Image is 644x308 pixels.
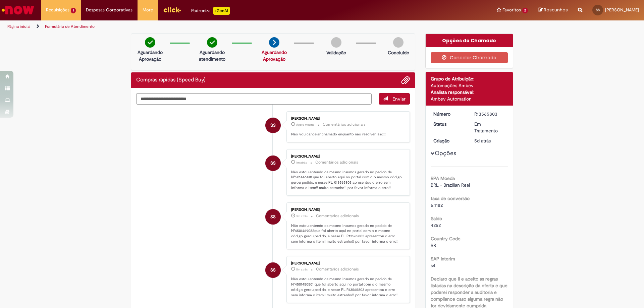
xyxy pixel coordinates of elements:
a: Formulário de Atendimento [45,24,95,29]
a: Rascunhos [538,7,568,13]
time: 29/09/2025 11:39:04 [296,161,307,165]
button: Enviar [379,93,410,105]
img: arrow-next.png [269,37,279,48]
span: BRL - Brazilian Real [431,182,470,188]
dt: Criação [428,137,470,144]
img: img-circle-grey.png [393,37,404,48]
span: More [143,7,153,13]
button: Cancelar Chamado [431,52,508,63]
small: Comentários adicionais [316,213,359,219]
div: Grupo de Atribuição: [431,75,508,82]
span: Requisições [46,7,69,13]
span: SS [270,209,276,225]
div: Silvio Romerio Da Silva [265,209,281,225]
div: Silvio Romerio Da Silva [265,156,281,171]
p: Não estou entendo os mesmo insumos gerado no pedido de N°4501469082que foi aberto aqui no portal ... [291,223,403,244]
div: Em Tratamento [474,121,505,134]
p: Validação [326,49,346,56]
span: 1 [71,8,76,13]
p: Aguardando atendimento [196,49,228,62]
span: Enviar [392,96,406,102]
div: Automações Ambev [431,82,508,89]
span: 1m atrás [296,161,307,165]
small: Comentários adicionais [316,266,359,272]
img: check-circle-green.png [145,37,155,48]
small: Comentários adicionais [315,160,358,165]
span: 5m atrás [296,267,308,271]
span: SS [270,262,276,278]
p: Não vou cancelar chamado enquanto não resolver isso!!! [291,132,403,137]
img: img-circle-grey.png [331,37,341,48]
time: 25/09/2025 10:38:52 [474,138,491,144]
span: s4 [431,262,435,268]
div: R13565803 [474,111,505,117]
a: Página inicial [7,24,31,29]
span: Agora mesmo [296,123,314,127]
p: +GenAi [213,7,230,15]
button: Adicionar anexos [401,76,410,84]
div: Padroniza [191,7,230,15]
span: Despesas Corporativas [86,7,132,13]
p: Não estou entendo os mesmo insumos gerado no pedido de N°4501450501 que foi aberto aqui no portal... [291,276,403,298]
span: 5d atrás [474,138,491,144]
div: Analista responsável: [431,89,508,96]
span: 3m atrás [296,214,308,218]
p: Aguardando Aprovação [134,49,166,62]
b: Saldo [431,215,442,222]
a: Aguardando Aprovação [262,49,287,62]
span: Rascunhos [544,7,568,13]
img: ServiceNow [1,3,35,17]
ul: Trilhas de página [5,20,424,33]
div: Ambev Automation [431,96,508,102]
h2: Compras rápidas (Speed Buy) Histórico de tíquete [136,77,206,83]
span: SS [596,8,600,12]
b: Country Code [431,236,461,242]
div: Silvio Romerio Da Silva [265,118,281,133]
span: 2 [522,8,528,13]
p: Não estou entendo os mesmo insumos gerado no pedido de N°501446410 que foi aberto aqui no portal ... [291,170,403,191]
span: Favoritos [502,7,521,13]
p: Concluído [388,49,409,56]
b: taxa de conversão [431,195,470,201]
span: [PERSON_NAME] [605,7,639,13]
time: 29/09/2025 11:37:44 [296,214,308,218]
dt: Status [428,121,470,127]
span: SS [270,117,276,133]
b: SAP Interim [431,256,455,262]
span: 4252 [431,222,441,228]
img: check-circle-green.png [207,37,217,48]
dt: Número [428,111,470,117]
div: [PERSON_NAME] [291,208,403,212]
div: [PERSON_NAME] [291,117,403,121]
time: 29/09/2025 11:39:54 [296,123,314,127]
textarea: Digite sua mensagem aqui... [136,93,372,105]
span: 6.1182 [431,202,443,208]
img: click_logo_yellow_360x200.png [163,5,181,15]
span: SS [270,155,276,171]
div: [PERSON_NAME] [291,261,403,265]
div: 25/09/2025 10:38:52 [474,137,505,144]
div: Opções do Chamado [426,34,513,47]
small: Comentários adicionais [323,122,366,127]
span: BR [431,242,436,248]
div: Silvio Romerio Da Silva [265,262,281,278]
div: [PERSON_NAME] [291,155,403,159]
b: RPA Moeda [431,175,455,181]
